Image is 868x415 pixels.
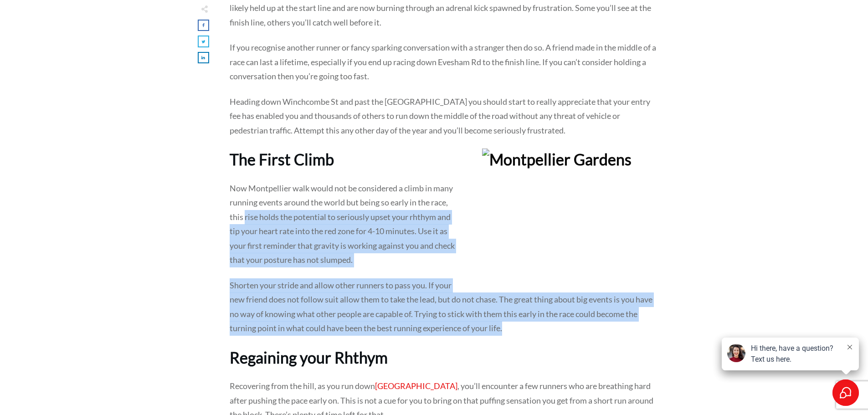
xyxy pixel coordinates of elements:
h2: The First Climb [230,149,657,181]
img: Montpellier Gardens [482,149,657,280]
p: Heading down Winchcombe St and past the [GEOGRAPHIC_DATA] you should start to really appreciate t... [230,95,657,149]
h2: Regaining your Rhthym [230,347,657,379]
p: Now Montpellier walk would not be considered a climb in many running events around the world but ... [230,181,657,278]
a: [GEOGRAPHIC_DATA] [375,381,457,391]
p: If you recognise another runner or fancy sparking conversation with a stranger then do so. A frie... [230,41,657,95]
p: Shorten your stride and allow other runners to pass you. If your new friend does not follow suit ... [230,278,657,347]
